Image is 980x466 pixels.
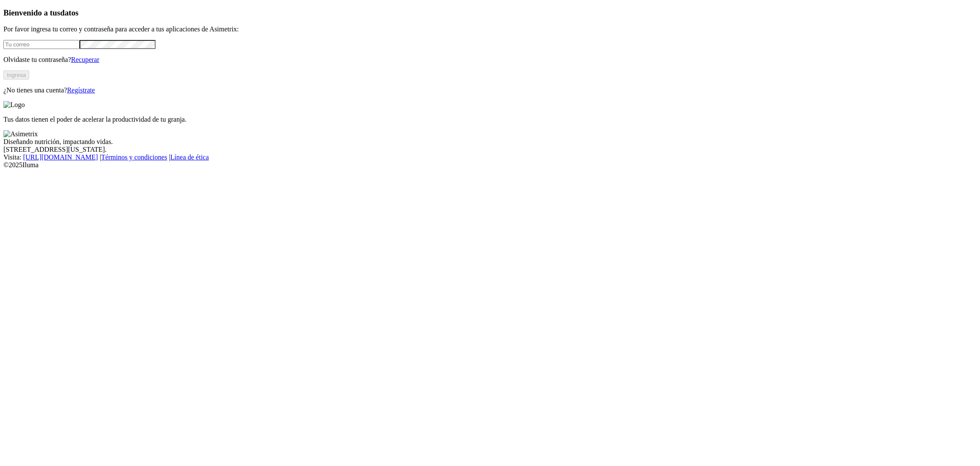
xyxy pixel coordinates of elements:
[23,153,98,161] a: [URL][DOMAIN_NAME]
[3,25,977,33] p: Por favor ingresa tu correo y contraseña para acceder a tus aplicaciones de Asimetrix:
[3,130,38,138] img: Asimetrix
[3,40,80,49] input: Tu correo
[3,146,977,153] div: [STREET_ADDRESS][US_STATE].
[67,86,95,94] a: Regístrate
[71,56,99,63] a: Recuperar
[3,161,977,169] div: © 2025 Iluma
[3,138,977,146] div: Diseñando nutrición, impactando vidas.
[60,8,79,17] span: datos
[101,153,167,161] a: Términos y condiciones
[3,8,977,18] h3: Bienvenido a tus
[3,116,977,123] p: Tus datos tienen el poder de acelerar la productividad de tu granja.
[3,153,977,161] div: Visita : | |
[170,153,209,161] a: Línea de ética
[3,86,977,94] p: ¿No tienes una cuenta?
[3,101,25,109] img: Logo
[3,56,977,64] p: Olvidaste tu contraseña?
[3,71,29,80] button: Ingresa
